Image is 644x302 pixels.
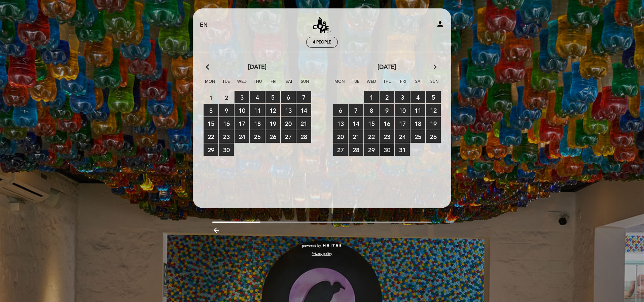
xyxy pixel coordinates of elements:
span: Thu [251,78,264,91]
span: 16 [380,117,394,130]
span: 16 [219,117,234,130]
span: Mon [333,78,347,91]
span: 18 [250,117,265,130]
span: 17 [235,117,249,130]
span: Wed [365,78,378,91]
span: Tue [219,78,233,91]
span: 5 [426,91,441,103]
span: 17 [395,117,410,130]
span: 4 [250,91,265,103]
span: 18 [410,117,425,130]
span: 13 [281,104,296,116]
span: 11 [410,104,425,116]
i: arrow_forward_ios [432,63,438,72]
span: 6 [333,104,348,116]
span: 27 [281,130,296,143]
i: arrow_back_ios [206,63,212,72]
span: 28 [349,143,363,156]
button: person [436,20,444,30]
span: 27 [333,143,348,156]
span: Sun [428,78,441,91]
span: 4 [410,91,425,103]
span: 7 [349,104,363,116]
span: 14 [296,104,311,116]
span: 15 [364,117,379,130]
span: 30 [380,143,394,156]
span: 4 people [313,40,331,45]
span: Fri [267,78,280,91]
a: Privacy policy [312,251,332,256]
span: 31 [395,143,410,156]
span: 12 [426,104,441,116]
span: 3 [235,91,249,103]
span: 13 [333,117,348,130]
span: Sat [412,78,426,91]
span: 9 [380,104,394,116]
span: 23 [380,130,394,143]
span: 5 [265,91,280,103]
span: powered by [302,243,321,248]
span: Wed [235,78,249,91]
span: 28 [296,130,311,143]
span: 25 [410,130,425,143]
span: Fri [396,78,410,91]
span: 30 [219,143,234,156]
span: 22 [364,130,379,143]
span: 6 [281,91,296,103]
i: arrow_backward [212,226,220,234]
span: 14 [349,117,363,130]
span: 7 [296,91,311,103]
span: 2 [380,91,394,103]
span: 20 [281,117,296,130]
a: powered by [302,243,342,248]
span: 21 [349,130,363,143]
span: [DATE] [378,63,396,72]
span: Sat [283,78,296,91]
img: MEITRE [323,244,342,247]
span: 24 [395,130,410,143]
span: 29 [364,143,379,156]
span: 19 [265,117,280,130]
span: 26 [426,130,441,143]
span: Thu [381,78,394,91]
span: 21 [296,117,311,130]
span: 2 [219,91,234,104]
span: 23 [219,130,234,143]
span: 9 [219,104,234,116]
span: Tue [349,78,362,91]
span: 26 [265,130,280,143]
span: 25 [250,130,265,143]
span: 10 [235,104,249,116]
i: person [436,20,444,28]
span: 22 [204,130,218,143]
span: 10 [395,104,410,116]
span: Sun [298,78,312,91]
span: 12 [265,104,280,116]
span: 29 [204,143,218,156]
span: Mon [204,78,217,91]
span: 3 [395,91,410,103]
span: 1 [364,91,379,103]
span: 24 [235,130,249,143]
span: 19 [426,117,441,130]
span: 8 [364,104,379,116]
a: Cosme Restaurante y Bar [280,16,364,34]
span: 11 [250,104,265,116]
span: 15 [204,117,218,130]
span: 20 [333,130,348,143]
span: [DATE] [248,63,266,72]
span: 8 [204,104,218,116]
span: 1 [204,91,218,104]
